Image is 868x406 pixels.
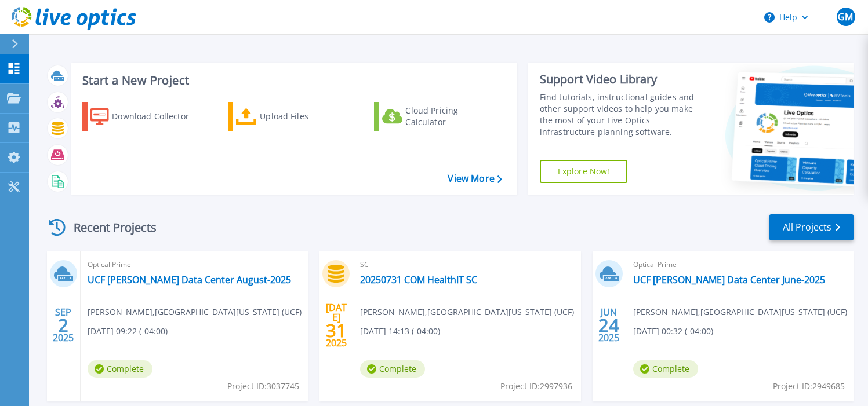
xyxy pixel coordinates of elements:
span: 31 [326,325,347,335]
span: 2 [58,320,68,330]
a: Upload Files [228,102,357,131]
a: Cloud Pricing Calculator [374,102,503,131]
h3: Start a New Project [82,74,502,87]
div: JUN 2025 [598,304,620,346]
a: View More [448,173,502,184]
span: Complete [88,360,152,378]
a: UCF [PERSON_NAME] Data Center June-2025 [633,274,825,286]
span: [DATE] 00:32 (-04:00) [633,325,713,338]
span: [DATE] 14:13 (-04:00) [360,325,440,338]
div: [DATE] 2025 [325,304,347,346]
a: Download Collector [82,102,212,131]
a: All Projects [769,214,854,240]
div: Cloud Pricing Calculator [405,105,498,128]
span: SC [360,258,573,271]
span: [PERSON_NAME] , [GEOGRAPHIC_DATA][US_STATE] (UCF) [88,306,302,319]
span: Project ID: 2949685 [773,380,845,393]
span: 24 [598,320,619,330]
span: Optical Prime [633,258,847,271]
div: Support Video Library [540,72,703,87]
span: Project ID: 3037745 [227,380,299,393]
div: Upload Files [260,105,353,128]
div: Find tutorials, instructional guides and other support videos to help you make the most of your L... [540,92,703,138]
a: UCF [PERSON_NAME] Data Center August-2025 [88,274,291,286]
span: [DATE] 09:22 (-04:00) [88,325,168,338]
span: Complete [633,360,698,378]
span: [PERSON_NAME] , [GEOGRAPHIC_DATA][US_STATE] (UCF) [633,306,847,319]
span: [PERSON_NAME] , [GEOGRAPHIC_DATA][US_STATE] (UCF) [360,306,574,319]
span: Complete [360,360,425,378]
a: 20250731 COM HealthIT SC [360,274,477,286]
span: Optical Prime [88,258,301,271]
div: SEP 2025 [52,304,74,346]
a: Explore Now! [540,160,628,183]
div: Download Collector [112,105,205,128]
span: Project ID: 2997936 [500,380,572,393]
div: Recent Projects [45,213,172,242]
span: GM [838,12,853,21]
